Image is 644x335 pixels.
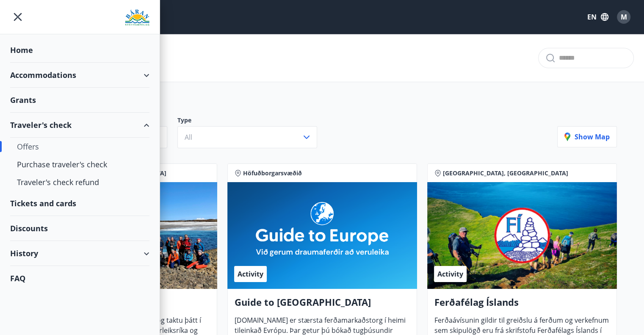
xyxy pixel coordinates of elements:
[17,173,143,191] div: Traveler's check refund
[564,132,610,141] p: Show map
[434,296,610,315] h4: Ferðafélag Íslands
[443,169,568,177] span: [GEOGRAPHIC_DATA], [GEOGRAPHIC_DATA]
[243,169,302,177] span: Höfuðborgarsvæðið
[614,7,634,27] button: M
[557,126,617,147] button: Show map
[177,116,327,126] p: Type
[10,113,149,138] div: Traveler's check
[125,9,149,26] img: union_logo
[437,269,463,279] span: Activity
[10,216,149,241] div: Discounts
[185,133,192,142] span: All
[10,191,149,216] div: Tickets and cards
[238,269,263,279] span: Activity
[10,9,25,25] button: menu
[17,155,143,173] div: Purchase traveler's check
[10,38,149,63] div: Home
[10,266,149,291] div: FAQ
[621,12,627,22] span: M
[584,9,612,25] button: EN
[235,296,410,315] h4: Guide to [GEOGRAPHIC_DATA]
[177,126,317,148] button: All
[10,241,149,266] div: History
[10,88,149,113] div: Grants
[10,63,149,88] div: Accommodations
[17,138,143,155] div: Offers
